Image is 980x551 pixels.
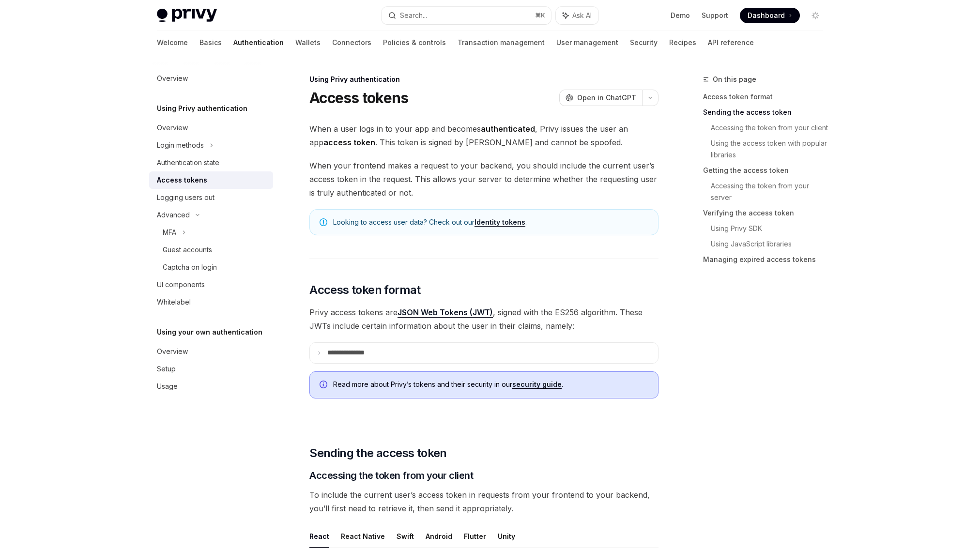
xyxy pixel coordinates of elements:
a: Identity tokens [475,218,525,227]
a: Overview [149,343,273,360]
button: Flutter [464,525,486,548]
div: Advanced [157,209,190,221]
a: Overview [149,70,273,87]
strong: access token [323,138,375,147]
button: React Native [341,525,385,548]
span: Accessing the token from your client [309,469,473,482]
button: React [309,525,329,548]
a: Whitelabel [149,293,273,311]
h5: Using your own authentication [157,326,262,338]
div: Setup [157,363,176,375]
a: Guest accounts [149,241,273,259]
a: Connectors [332,31,371,54]
h1: Access tokens [309,89,408,107]
span: Access token format [309,282,421,298]
div: Captcha on login [163,261,217,273]
span: Dashboard [748,11,785,20]
a: Sending the access token [703,105,831,120]
a: Accessing the token from your server [711,178,831,205]
a: UI components [149,276,273,293]
a: security guide [512,380,562,389]
div: Logging users out [157,192,214,203]
a: Wallets [295,31,321,54]
a: Security [630,31,658,54]
a: Using JavaScript libraries [711,236,831,252]
div: Using Privy authentication [309,75,658,84]
a: Verifying the access token [703,205,831,221]
a: Basics [199,31,222,54]
a: Dashboard [740,8,800,23]
div: Overview [157,346,188,357]
a: Using the access token with popular libraries [711,136,831,163]
a: User management [556,31,618,54]
div: MFA [163,227,176,238]
span: When a user logs in to your app and becomes , Privy issues the user an app . This token is signed... [309,122,658,149]
a: API reference [708,31,754,54]
div: Guest accounts [163,244,212,256]
a: Demo [671,11,690,20]
div: Search... [400,10,427,21]
div: Overview [157,73,188,84]
span: When your frontend makes a request to your backend, you should include the current user’s access ... [309,159,658,199]
button: Swift [397,525,414,548]
span: On this page [713,74,756,85]
a: Access tokens [149,171,273,189]
div: Usage [157,381,178,392]
a: Welcome [157,31,188,54]
span: Ask AI [572,11,592,20]
a: Managing expired access tokens [703,252,831,267]
h5: Using Privy authentication [157,103,247,114]
a: Setup [149,360,273,378]
span: Looking to access user data? Check out our . [333,217,648,227]
button: Ask AI [556,7,598,24]
a: Logging users out [149,189,273,206]
span: Sending the access token [309,445,447,461]
div: Whitelabel [157,296,191,308]
span: Read more about Privy’s tokens and their security in our . [333,380,648,389]
div: Authentication state [157,157,219,168]
a: Recipes [669,31,696,54]
a: Usage [149,378,273,395]
span: ⌘ K [535,12,545,19]
a: Access token format [703,89,831,105]
span: To include the current user’s access token in requests from your frontend to your backend, you’ll... [309,488,658,515]
button: Open in ChatGPT [559,90,642,106]
a: JSON Web Tokens (JWT) [398,307,493,318]
svg: Info [320,381,329,390]
a: Accessing the token from your client [711,120,831,136]
button: Toggle dark mode [808,8,823,23]
div: UI components [157,279,205,291]
svg: Note [320,218,327,226]
div: Overview [157,122,188,134]
span: Privy access tokens are , signed with the ES256 algorithm. These JWTs include certain information... [309,306,658,333]
div: Login methods [157,139,204,151]
a: Authentication state [149,154,273,171]
a: Getting the access token [703,163,831,178]
img: light logo [157,9,217,22]
span: Open in ChatGPT [577,93,636,103]
strong: authenticated [481,124,535,134]
a: Transaction management [458,31,545,54]
a: Captcha on login [149,259,273,276]
a: Policies & controls [383,31,446,54]
button: Android [426,525,452,548]
a: Support [702,11,728,20]
div: Access tokens [157,174,207,186]
a: Overview [149,119,273,137]
button: Unity [498,525,515,548]
button: Search...⌘K [382,7,551,24]
a: Authentication [233,31,284,54]
a: Using Privy SDK [711,221,831,236]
